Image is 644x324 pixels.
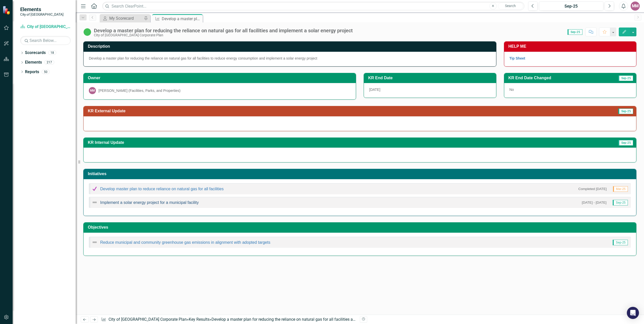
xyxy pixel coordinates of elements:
a: City of [GEOGRAPHIC_DATA] Corporate Plan [109,317,187,322]
a: Tip Sheet [509,56,525,60]
span: Sep-25 [618,75,633,81]
h3: HELP ME [508,44,634,49]
input: Search ClearPoint... [102,2,524,11]
span: [DATE] [369,88,380,92]
img: ClearPoint Strategy [3,6,11,15]
small: City of [GEOGRAPHIC_DATA] [20,12,64,16]
a: My Scorecard [101,15,143,21]
div: Open Intercom Messenger [627,307,639,319]
span: Sep-25 [618,140,633,146]
span: No [509,88,514,92]
span: Develop a master plan for reducing the reliance on natural gas for all facilities to reduce energ... [89,56,317,60]
a: Key Results [189,317,209,322]
img: In Progress [83,28,91,36]
img: Not Defined [92,199,98,205]
img: Not Defined [92,239,98,245]
h3: KR Internal Update [88,140,471,145]
input: Search Below... [20,36,71,45]
small: Completed [DATE] [578,186,607,191]
div: Develop a master plan for reducing the reliance on natural gas for all facilities and implement a... [94,28,353,33]
h3: Description [88,44,494,49]
h3: KR End Date Changed [508,76,601,80]
a: City of [GEOGRAPHIC_DATA] Corporate Plan [20,24,71,30]
button: MM [631,2,640,11]
div: 18 [48,51,56,55]
div: Develop a master plan for reducing the reliance on natural gas for all facilities and implement a... [162,16,201,22]
div: City of [GEOGRAPHIC_DATA] Corporate Plan [94,33,353,37]
a: Reduce municipal and community greenhouse gas emissions in alignment with adopted targets [100,240,270,245]
div: 50 [42,70,50,74]
h3: KR End Date [368,76,494,80]
div: [PERSON_NAME] (Facilities, Parks, and Properties) [98,88,180,93]
span: Sep-25 [613,240,628,245]
a: Elements [25,60,42,65]
button: Sep-25 [539,2,603,11]
a: Develop master plan to reduce reliance on natural gas for all facilities [100,187,224,191]
span: Mar-25 [613,186,628,192]
h3: Owner [88,76,353,80]
a: Reports [25,69,39,75]
div: 217 [44,60,54,65]
h3: Objectives [88,225,634,230]
h3: KR External Update [88,109,475,113]
small: [DATE] - [DATE] [582,200,607,205]
span: Sep-25 [613,200,628,205]
h3: Initiatives [88,172,634,176]
button: Search [498,3,523,10]
div: MM [89,87,96,94]
img: Complete [92,186,98,192]
div: My Scorecard [109,15,143,21]
a: Scorecards [25,50,46,56]
div: Develop a master plan for reducing the reliance on natural gas for all facilities and implement a... [211,317,416,322]
span: Sep-25 [568,29,582,35]
div: Sep-25 [541,3,602,9]
span: Sep-25 [618,109,633,114]
span: Elements [20,6,64,12]
a: Implement a solar energy project for a municipal facility [100,200,199,205]
div: » » [101,317,356,322]
span: Search [505,4,516,8]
